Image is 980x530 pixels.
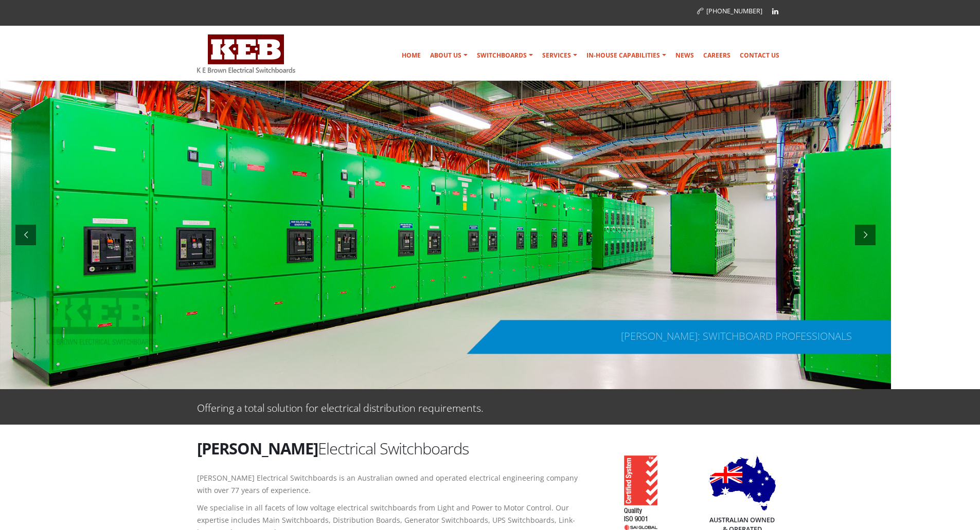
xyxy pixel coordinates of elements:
[699,45,735,66] a: Careers
[538,45,581,66] a: Services
[197,437,318,459] strong: [PERSON_NAME]
[611,450,658,530] img: K E Brown ISO 9001 Accreditation
[197,437,583,459] h2: Electrical Switchboards
[398,45,425,66] a: Home
[197,34,295,73] img: K E Brown Electrical Switchboards
[473,45,537,66] a: Switchboards
[197,399,484,414] p: Offering a total solution for electrical distribution requirements.
[697,7,762,15] a: [PHONE_NUMBER]
[426,45,472,66] a: About Us
[197,472,583,497] p: [PERSON_NAME] Electrical Switchboards is an Australian owned and operated electrical engineering ...
[582,45,670,66] a: In-house Capabilities
[768,4,783,19] a: Linkedin
[671,45,698,66] a: News
[736,45,783,66] a: Contact Us
[621,331,852,341] div: [PERSON_NAME]: SWITCHBOARD PROFESSIONALS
